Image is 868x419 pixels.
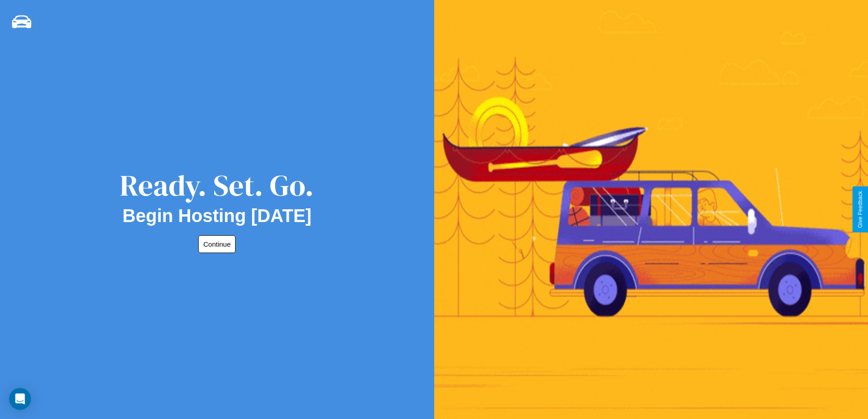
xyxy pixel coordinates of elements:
div: Give Feedback [857,191,863,228]
div: Ready. Set. Go. [120,165,314,206]
button: Continue [198,235,236,253]
div: Open Intercom Messenger [9,388,31,410]
h2: Begin Hosting [DATE] [123,206,312,226]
